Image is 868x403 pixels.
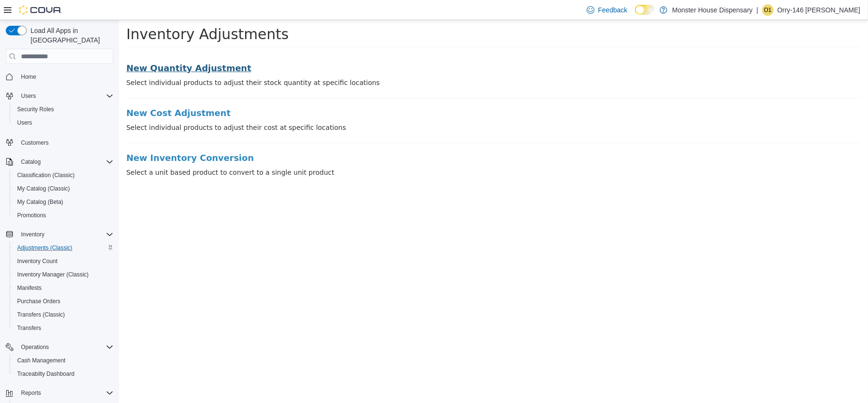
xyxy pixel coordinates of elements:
span: Adjustments (Classic) [17,244,72,252]
button: Inventory Count [10,255,117,268]
a: Promotions [13,210,50,221]
span: Reports [17,387,113,399]
button: Customers [2,135,117,149]
a: Transfers [13,322,45,334]
span: Manifests [13,282,113,294]
span: Purchase Orders [17,297,61,305]
span: Reports [21,389,41,397]
a: Purchase Orders [13,296,64,307]
a: Inventory Manager (Classic) [13,269,92,280]
span: Purchase Orders [13,296,113,307]
p: Orry-146 [PERSON_NAME] [777,4,860,16]
span: My Catalog (Classic) [17,185,70,192]
a: Home [17,71,40,83]
button: Operations [17,341,53,353]
span: Classification (Classic) [17,171,75,179]
span: Users [13,117,113,128]
a: Inventory Count [13,255,61,267]
p: Monster House Dispensary [672,4,753,16]
span: Load All Apps in [GEOGRAPHIC_DATA] [27,26,113,45]
p: Select individual products to adjust their cost at specific locations [7,103,742,113]
img: Cova [19,5,62,15]
span: Dark Mode [635,15,635,15]
span: Operations [17,341,113,353]
button: Users [2,89,117,103]
button: My Catalog (Classic) [10,182,117,195]
span: Customers [17,136,113,148]
span: My Catalog (Beta) [17,198,63,206]
span: Transfers [17,324,41,332]
span: Catalog [21,158,41,166]
span: Promotions [17,212,46,219]
span: Inventory Count [17,257,58,265]
span: Classification (Classic) [13,170,113,181]
a: Security Roles [13,104,58,115]
span: Traceabilty Dashboard [13,368,113,380]
span: Cash Management [13,355,113,366]
button: Inventory Manager (Classic) [10,268,117,281]
a: New Inventory Conversion [7,133,742,143]
button: Reports [2,386,117,400]
span: Security Roles [13,104,113,115]
span: Cash Management [17,357,65,364]
span: My Catalog (Classic) [13,183,113,194]
input: Dark Mode [635,5,655,15]
span: Inventory [17,229,113,240]
span: Customers [21,139,49,147]
button: Home [2,70,117,84]
a: Cash Management [13,355,69,366]
button: Classification (Classic) [10,169,117,182]
a: Feedback [583,0,631,20]
span: Transfers (Classic) [17,311,65,318]
div: Orry-146 Murphy [762,4,774,16]
button: Traceabilty Dashboard [10,367,117,381]
p: Select individual products to adjust their stock quantity at specific locations [7,58,742,68]
a: Traceabilty Dashboard [13,368,78,380]
p: Select a unit based product to convert to a single unit product [7,148,742,158]
span: Users [17,90,113,102]
p: | [756,4,758,16]
button: Inventory [17,229,48,240]
span: Promotions [13,210,113,221]
button: Promotions [10,209,117,222]
span: Traceabilty Dashboard [17,370,74,378]
span: O1 [764,4,772,16]
button: Operations [2,340,117,354]
a: New Cost Adjustment [7,88,742,98]
button: Inventory [2,228,117,241]
a: My Catalog (Classic) [13,183,74,194]
span: Transfers (Classic) [13,309,113,320]
button: Catalog [17,156,44,168]
a: Transfers (Classic) [13,309,69,320]
button: Transfers [10,321,117,335]
button: Cash Management [10,354,117,367]
span: Inventory Manager (Classic) [17,271,89,278]
a: New Quantity Adjustment [7,43,742,53]
span: Catalog [17,156,113,168]
span: Transfers [13,322,113,334]
span: Operations [21,343,49,351]
button: My Catalog (Beta) [10,195,117,209]
span: Home [17,71,113,83]
button: Users [17,90,40,102]
span: Inventory Manager (Classic) [13,269,113,280]
button: Catalog [2,155,117,169]
button: Purchase Orders [10,295,117,308]
button: Security Roles [10,103,117,116]
a: Customers [17,137,52,148]
a: Classification (Classic) [13,170,79,181]
a: Users [13,117,36,128]
span: My Catalog (Beta) [13,196,113,208]
span: Home [21,73,36,81]
span: Feedback [598,5,627,15]
button: Adjustments (Classic) [10,241,117,255]
span: Users [21,92,36,100]
a: Manifests [13,282,45,294]
span: Inventory Count [13,255,113,267]
button: Users [10,116,117,129]
a: Adjustments (Classic) [13,242,76,254]
button: Reports [17,387,45,399]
